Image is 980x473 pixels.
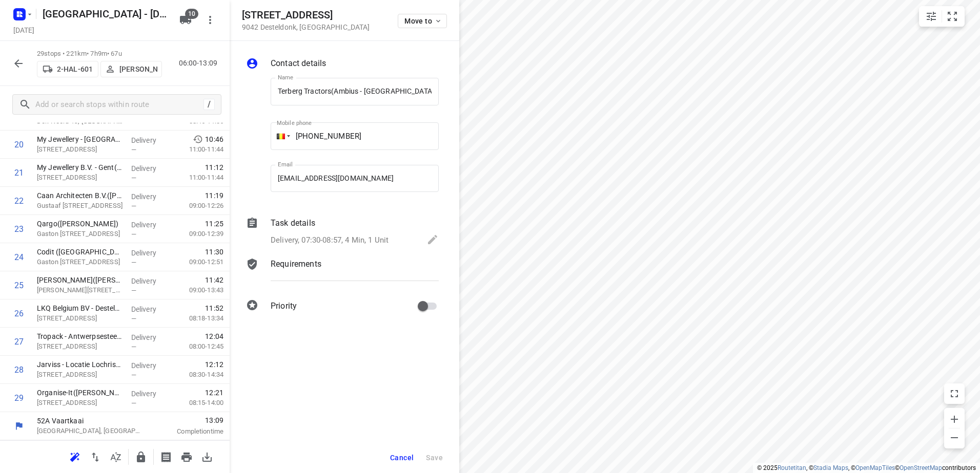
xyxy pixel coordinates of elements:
div: 29 [14,393,24,403]
span: 11:12 [205,162,223,173]
p: [PERSON_NAME]([PERSON_NAME]) [37,275,123,285]
span: — [131,146,136,154]
a: Routetitan [778,464,806,471]
span: — [131,287,136,294]
p: Adolf Baeyensstraat 53, Gent [37,285,123,295]
div: 25 [14,281,24,290]
div: Requirements [246,258,439,289]
span: 13:09 [156,415,223,425]
div: Belgium: + 32 [271,122,290,150]
div: Task detailsDelivery, 07:30-08:57, 4 Min, 1 Unit [246,217,439,248]
p: Task details [271,217,315,229]
p: Delivery [131,389,169,399]
p: 08:18-13:34 [173,313,223,324]
span: 11:19 [205,190,223,201]
h5: [STREET_ADDRESS] [242,9,370,21]
p: Organise-It(Veerle Bultinck) [37,388,123,398]
p: [PERSON_NAME] [119,65,157,73]
span: 12:12 [205,359,223,370]
p: Delivery [131,163,169,174]
p: 09:00-12:26 [173,201,223,211]
p: Completion time [156,426,223,437]
div: 27 [14,337,24,347]
span: — [131,399,136,407]
span: Print route [176,451,197,461]
p: [GEOGRAPHIC_DATA], [GEOGRAPHIC_DATA] [37,426,144,436]
div: / [203,99,215,110]
span: — [131,202,136,210]
div: 28 [14,365,24,375]
span: — [131,174,136,182]
span: — [131,371,136,379]
span: Print shipping labels [156,451,176,461]
h5: Project date [9,24,38,36]
button: [PERSON_NAME] [100,61,162,77]
span: 11:42 [205,275,223,285]
p: 9042 Desteldonk , [GEOGRAPHIC_DATA] [242,23,370,31]
p: Delivery [131,332,169,342]
p: 08:15-14:00 [173,398,223,408]
span: 12:21 [205,388,223,398]
p: Delivery [131,304,169,314]
span: Cancel [390,454,414,462]
p: Codit ([GEOGRAPHIC_DATA])(Mevr. [PERSON_NAME] (Codit)) [37,247,123,257]
p: 2-HAL-601 [57,65,93,73]
p: Jarviss - Locatie Lochristi(Kim Hertveldt) [37,359,123,370]
svg: Early [193,134,203,144]
p: Haenhoutstraat 203, Destelbergen [37,398,123,408]
span: — [131,259,136,266]
label: Mobile phone [277,120,312,126]
button: Lock route [131,447,151,467]
span: — [131,315,136,322]
p: 29 stops • 221km • 7h9m • 67u [37,49,162,59]
div: 21 [14,168,24,178]
p: [STREET_ADDRESS] [37,144,123,155]
span: 11:30 [205,247,223,257]
p: Contact details [271,57,326,70]
p: Delivery [131,135,169,145]
button: 2-HAL-601 [37,61,98,77]
span: 11:52 [205,303,223,313]
p: Caan Architecten B.V.(Alice Smolders) [37,190,123,201]
p: Gaston Crommenlaan 14, Ledeberg [37,257,123,267]
p: [STREET_ADDRESS] [37,173,123,183]
p: 11:00-11:44 [173,144,223,155]
button: More [200,10,220,30]
p: 09:00-12:51 [173,257,223,267]
span: 11:25 [205,219,223,229]
span: 10:46 [205,134,223,144]
button: Map settings [921,6,942,27]
button: Move to [398,14,447,28]
p: Delivery [131,191,169,202]
span: — [131,343,136,351]
p: LKQ Belgium BV - Destelbergen(Kris Saegerman) [37,303,123,313]
p: Gaston Crommenlaan 4, Ledeberg [37,229,123,239]
p: Dendermondsesteenweg 50, Destelbergen [37,313,123,324]
span: — [131,230,136,238]
h5: Rename [38,6,171,22]
p: 09:00-12:39 [173,229,223,239]
p: Tropack - Antwerpsesteenweg(Fien Baeyens) [37,331,123,341]
p: Antwerpsesteenweg 1136, Gent [37,341,123,352]
p: Delivery [131,360,169,371]
div: Contact details [246,57,439,72]
div: 24 [14,252,24,262]
div: 23 [14,224,24,234]
li: © 2025 , © , © © contributors [757,464,976,471]
p: Antwerpsesteenweg 19, Lochristi [37,370,123,380]
span: Sort by time window [106,451,126,461]
input: Add or search stops within route [35,97,203,113]
p: 52A Vaartkaai [37,416,144,426]
span: Reverse route [85,451,106,461]
a: OpenStreetMap [900,464,942,471]
div: small contained button group [919,6,965,27]
p: Delivery [131,248,169,258]
p: Delivery [131,276,169,286]
button: Cancel [386,448,418,467]
p: Gustaaf Callierlaan 35, Gent [37,201,123,211]
p: Priority [271,300,297,312]
p: 09:00-13:43 [173,285,223,295]
p: My Jewellery - Gent - Kortedagsteeg(Storemanager - Gent -Kortedagsteeg) [37,134,123,144]
div: 26 [14,309,24,318]
p: 08:30-14:34 [173,370,223,380]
